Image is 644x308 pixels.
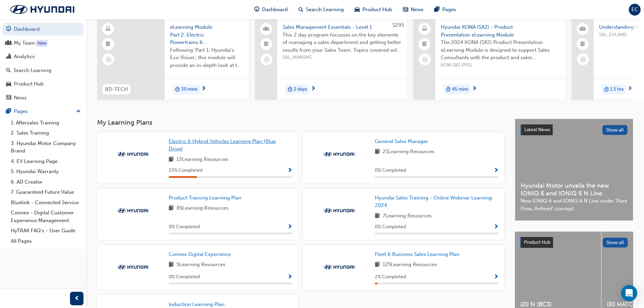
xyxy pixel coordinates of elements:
span: Show Progress [494,168,499,174]
a: Hyundai Sales Training - Online Webinar Learning 2024 [375,194,499,209]
h3: My Learning Plans [97,119,504,126]
a: Trak [3,2,81,17]
a: Latest NewsShow allHyundai Motor unveils the new IONIQ 6 and IONIQ 6 N LineNew IONIQ 6 and IONIQ ... [515,119,633,221]
button: Show Progress [494,166,499,175]
span: people-icon [580,25,585,33]
span: learningRecordVerb_NONE-icon [264,56,270,63]
a: Connex - Digital Customer Experience Management [8,208,84,226]
span: book-icon [169,156,174,164]
button: DashboardMy TeamAnalyticsSearch LearningProduct HubNews [3,22,84,105]
span: book-icon [375,261,380,269]
span: 0 % Completed [169,223,200,231]
span: Hyundai Motor unveils the new IONIQ 6 and IONIQ 6 N Line [521,182,627,197]
span: Show Progress [287,168,292,174]
span: booktick-icon [580,40,585,49]
span: 0 % Completed [169,273,200,281]
span: Show Progress [494,274,499,280]
span: eLearning Module Part 2: Electric Powertrains & Technology [170,23,244,46]
a: pages-iconPages [429,3,461,17]
img: Trak [320,151,358,158]
img: Trak [114,151,151,158]
span: 2 % Completed [375,273,406,281]
span: 2 days [294,86,307,93]
div: Tooltip anchor [36,40,48,47]
img: Trak [114,264,151,270]
button: Show Progress [287,273,292,281]
a: news-iconNews [398,3,429,17]
a: Latest NewsShow all [521,124,627,135]
span: Connex Digital Experience [169,251,231,257]
a: search-iconSearch Learning [293,3,349,17]
span: $295 [392,22,404,28]
span: Pages [442,6,456,14]
span: 7 Learning Resources [383,212,432,220]
span: 85 Learning Resources [176,204,229,213]
a: News [3,92,84,104]
span: booktick-icon [264,40,269,49]
a: Fleet & Business Sales Learning Plan [375,251,462,258]
img: Trak [114,207,151,214]
span: laptop-icon [422,25,427,33]
span: learningResourceType_ELEARNING-icon [106,25,111,33]
a: Hyundai KONA (SX2) - Product Presentation eLearning ModuleThe 2024 KONA (SX2) Product Presentatio... [413,18,566,100]
span: learningRecordVerb_NONE-icon [580,56,586,63]
button: Show Progress [287,166,292,175]
span: General Sales Manager [375,138,428,144]
span: booktick-icon [106,40,111,49]
button: Show Progress [494,223,499,231]
span: EC [631,6,638,14]
span: book-icon [375,148,380,156]
span: next-icon [311,86,316,92]
span: search-icon [6,68,11,74]
span: book-icon [169,204,174,213]
a: 3. Hyundai Motor Company Brand [8,138,84,156]
a: My Team [3,37,84,49]
span: 30 mins [181,86,197,93]
span: Hyundai Sales Training - Online Webinar Learning 2024 [375,195,492,209]
span: New IONIQ 6 and IONIQ 6 N Line under ‘Pure Flow, Refined’ concept. [521,197,627,212]
a: Dashboard [3,23,84,35]
a: General Sales Manager [375,138,431,145]
span: Following ‘Part 1: Hyundai’s Eco Vision’, this module will provide an in-depth look at the variou... [170,46,244,69]
span: KON-SX2-PPEL [441,62,560,69]
span: guage-icon [6,26,11,32]
a: guage-iconDashboard [249,3,293,17]
span: car-icon [6,81,11,87]
a: car-iconProduct Hub [349,3,398,17]
span: prev-icon [74,294,79,303]
div: Product Hub [14,80,44,88]
span: car-icon [355,5,360,14]
a: Analytics [3,50,84,63]
span: up-icon [76,107,81,116]
button: Show Progress [287,223,292,231]
span: Show Progress [494,224,499,230]
span: next-icon [627,86,633,92]
span: Product Hub [362,6,392,14]
span: news-icon [6,95,11,101]
span: The 2024 KONA (SX2) Product Presentation eLearning Module is designed to support Sales Consultant... [441,39,560,62]
span: pages-icon [6,109,11,115]
div: News [14,94,27,102]
button: Show all [603,238,628,247]
button: Show Progress [494,273,499,281]
span: chart-icon [6,54,11,60]
span: Fleet & Business Sales Learning Plan [375,251,459,257]
span: 0 % Completed [375,167,406,174]
span: 23 % Completed [169,167,202,174]
span: learningRecordVerb_NONE-icon [422,56,428,63]
span: Product Hub [524,239,550,245]
span: 0 % Completed [375,223,406,231]
span: 13 Learning Resources [176,156,228,164]
div: Pages [14,108,28,115]
span: duration-icon [288,85,292,94]
a: Product HubShow all [520,237,628,248]
span: book-icon [169,261,174,269]
span: news-icon [403,5,408,14]
span: SAL_MANSME [283,54,402,62]
a: All Pages [8,236,84,246]
span: Search Learning [306,6,344,14]
span: next-icon [472,86,477,92]
a: 5. Hyundai Warranty [8,166,84,177]
span: duration-icon [175,85,180,94]
a: 1. Aftersales Training [8,118,84,128]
